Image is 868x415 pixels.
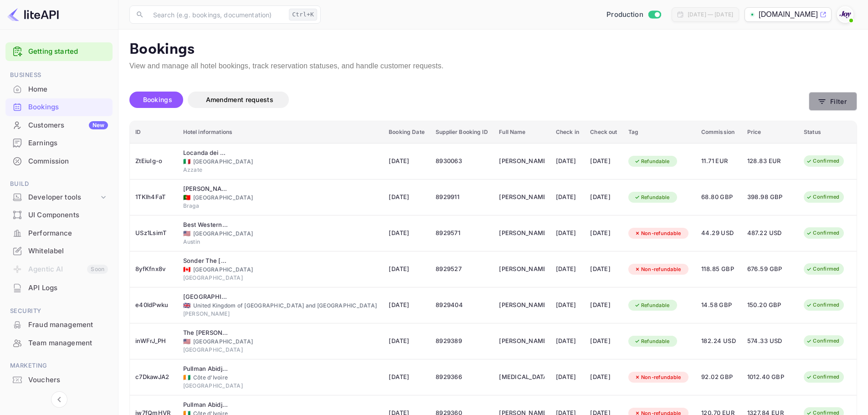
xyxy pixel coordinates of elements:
div: Commission [28,156,108,167]
span: [DATE] [389,336,425,346]
a: Home [5,81,113,97]
div: [GEOGRAPHIC_DATA] [183,194,378,202]
div: Bookings [5,98,113,116]
div: [DATE] [556,370,579,384]
span: Bookings [143,96,172,103]
div: 8929571 [436,226,488,241]
div: 8930063 [436,154,488,169]
span: 1012.40 GBP [747,372,793,382]
div: Confirmed [800,227,845,239]
p: [DOMAIN_NAME] [759,9,818,20]
div: Confirmed [800,155,845,167]
img: With Joy [838,7,853,22]
img: LiteAPI logo [7,7,59,22]
div: Refundable [628,156,676,167]
div: Confirmed [800,263,845,275]
div: Austin Neureiter [499,334,544,348]
div: [GEOGRAPHIC_DATA] [183,274,378,282]
span: Build [5,179,113,189]
span: Portugal [183,195,190,200]
span: United Kingdom of Great Britain and Northern Ireland [183,302,190,308]
div: [PERSON_NAME] [183,310,378,318]
div: [GEOGRAPHIC_DATA] [183,230,378,238]
div: API Logs [28,283,108,293]
div: CustomersNew [5,117,113,134]
div: account-settings tabs [129,92,809,108]
a: Bookings [5,98,113,115]
div: Earnings [28,138,108,149]
div: Commission [5,153,113,170]
div: [DATE] [556,262,579,277]
div: UI Components [28,210,108,220]
div: USz1LsimT [135,226,172,241]
div: [GEOGRAPHIC_DATA] [183,338,378,346]
span: [DATE] [389,372,425,382]
div: The Starling Atlanta Midtown, Curio Collection by Hilton [183,328,229,338]
div: Pullman Abidjan [183,400,229,410]
span: 150.20 GBP [747,300,793,310]
th: Supplier Booking ID [430,121,493,143]
div: ZtEiuIg-o [135,154,172,169]
th: Status [798,121,857,143]
span: Marketing [5,361,113,371]
div: [GEOGRAPHIC_DATA] [183,382,378,390]
div: [DATE] [556,154,579,169]
div: [DATE] [590,190,617,205]
div: Switch to Sandbox mode [603,10,664,20]
span: [DATE] [389,264,425,274]
div: Ctrl+K [289,9,317,20]
a: CustomersNew [5,117,113,133]
div: Whitelabel [28,246,108,256]
th: Commission [696,121,742,143]
div: Confirmed [800,335,845,347]
p: View and manage all hotel bookings, track reservation statuses, and handle customer requests. [129,61,857,72]
th: Price [742,121,799,143]
div: 8929404 [436,298,488,313]
div: Rhys DAVIES [499,262,544,277]
div: inWFrJ_PH [135,334,172,348]
div: 8929527 [436,262,488,277]
div: Getting started [5,42,113,61]
th: Booking Date [383,121,430,143]
span: Amendment requests [206,96,273,103]
div: Confirmed [800,299,845,311]
div: Developer tools [5,190,113,205]
div: Locanda dei Mai Intees [183,149,229,158]
span: 118.85 GBP [701,264,736,274]
div: Refundable [628,300,676,311]
div: [DATE] [590,226,617,241]
span: 128.83 EUR [747,156,793,166]
div: Aliy Salako [499,298,544,313]
div: 8929911 [436,190,488,205]
div: Fraud management [28,320,108,330]
div: [DATE] [590,154,617,169]
span: 676.59 GBP [747,264,793,274]
div: Earnings [5,134,113,152]
div: Vouchers [28,375,108,385]
span: 44.29 USD [701,228,736,238]
div: New [89,121,108,129]
button: Collapse navigation [51,391,67,408]
div: United Kingdom of [GEOGRAPHIC_DATA] and [GEOGRAPHIC_DATA] [183,302,378,310]
div: Fraud management [5,316,113,334]
span: Production [606,10,643,20]
span: Security [5,306,113,316]
div: Home [5,81,113,98]
div: c7DkawJA2 [135,370,172,384]
div: [DATE] [556,334,579,348]
div: Britannia Hotel Bolton [183,292,229,302]
div: API Logs [5,279,113,297]
div: Developer tools [28,192,99,203]
div: [DATE] [590,370,617,384]
div: [GEOGRAPHIC_DATA] [183,346,378,354]
span: [DATE] [389,300,425,310]
a: Vouchers [5,371,113,388]
a: Team management [5,334,113,351]
div: Home [28,84,108,95]
span: United States of America [183,231,190,236]
div: Refundable [628,192,676,203]
th: Full Name [493,121,550,143]
span: 11.71 EUR [701,156,736,166]
input: Search (e.g. bookings, documentation) [148,5,285,24]
span: 574.33 USD [747,336,793,346]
